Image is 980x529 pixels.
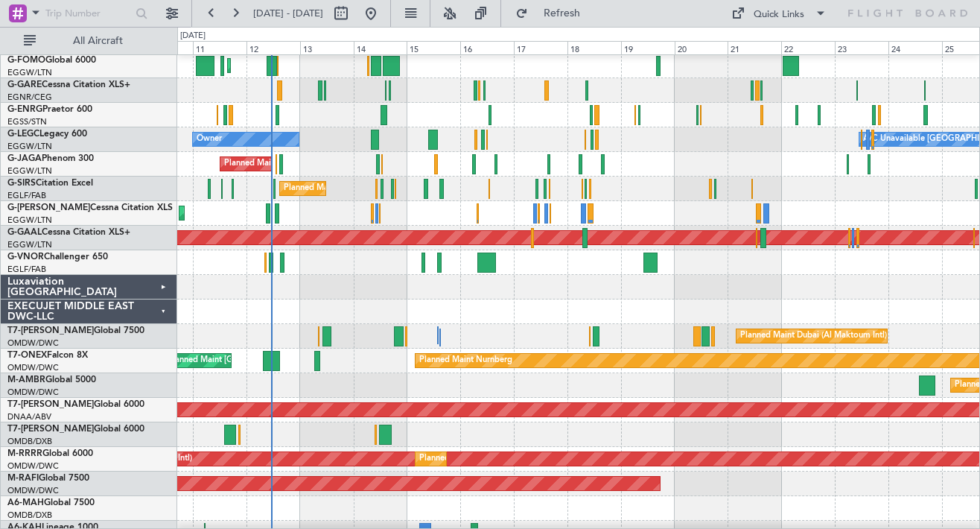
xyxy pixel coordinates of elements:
div: 21 [728,41,781,54]
a: EGGW/LTN [7,215,52,226]
a: OMDW/DWC [7,338,59,349]
span: G-VNOR [7,253,44,262]
a: EGSS/STN [7,116,47,127]
a: EGLF/FAB [7,264,46,275]
a: OMDW/DWC [7,460,59,472]
span: T7-[PERSON_NAME] [7,400,94,409]
span: G-SIRS [7,179,36,188]
a: G-VNORChallenger 650 [7,253,108,262]
div: Planned Maint [GEOGRAPHIC_DATA] ([GEOGRAPHIC_DATA]) [224,153,459,175]
a: EGGW/LTN [7,239,52,250]
span: T7-[PERSON_NAME] [7,425,94,434]
a: EGGW/LTN [7,141,52,152]
div: Planned Maint Dubai (Al Maktoum Intl) [419,448,566,470]
div: 11 [193,41,246,54]
div: Planned Maint [GEOGRAPHIC_DATA] ([GEOGRAPHIC_DATA]) [183,202,418,224]
div: 23 [835,41,888,54]
span: G-ENRG [7,105,42,114]
span: All Aircraft [39,36,157,46]
div: 13 [300,41,354,54]
span: A6-MAH [7,498,44,507]
span: M-RRRR [7,449,42,458]
span: G-[PERSON_NAME] [7,203,90,212]
div: Planned Maint Dubai (Al Maktoum Intl) [740,325,887,347]
a: DNAA/ABV [7,411,51,422]
span: G-FOMO [7,56,45,65]
a: EGNR/CEG [7,92,52,103]
div: 15 [407,41,460,54]
div: 20 [675,41,728,54]
div: Owner [197,128,222,151]
button: Refresh [509,1,598,25]
button: All Aircraft [16,29,162,53]
a: T7-[PERSON_NAME]Global 7500 [7,326,144,335]
a: G-[PERSON_NAME]Cessna Citation XLS [7,203,173,212]
input: Trip Number [45,2,131,25]
div: 24 [888,41,942,54]
a: G-ENRGPraetor 600 [7,105,92,114]
a: G-LEGCLegacy 600 [7,130,87,139]
a: G-SIRSCitation Excel [7,179,93,188]
a: T7-ONEXFalcon 8X [7,351,88,360]
span: M-RAFI [7,474,39,483]
a: T7-[PERSON_NAME]Global 6000 [7,425,144,434]
div: 16 [460,41,514,54]
div: [DATE] [180,30,206,42]
div: 22 [781,41,835,54]
a: G-GAALCessna Citation XLS+ [7,228,130,237]
span: [DATE] - [DATE] [253,7,323,20]
span: G-GAAL [7,228,42,237]
div: 14 [354,41,407,54]
span: G-JAGA [7,154,42,163]
a: M-AMBRGlobal 5000 [7,376,96,384]
a: OMDW/DWC [7,362,59,373]
a: EGGW/LTN [7,165,52,177]
span: Refresh [531,8,594,19]
button: Quick Links [724,1,834,25]
a: A6-MAHGlobal 7500 [7,498,95,507]
div: 12 [246,41,300,54]
div: Planned Maint Nurnberg [419,349,512,372]
a: EGGW/LTN [7,67,52,78]
div: 17 [514,41,567,54]
div: 19 [621,41,675,54]
a: OMDW/DWC [7,387,59,398]
a: G-FOMOGlobal 6000 [7,56,96,65]
a: G-GARECessna Citation XLS+ [7,80,130,89]
a: G-JAGAPhenom 300 [7,154,94,163]
div: Planned Maint [GEOGRAPHIC_DATA] ([GEOGRAPHIC_DATA]) [284,177,518,200]
a: OMDW/DWC [7,485,59,496]
a: OMDB/DXB [7,436,52,447]
span: M-AMBR [7,376,45,384]
span: G-LEGC [7,130,39,139]
a: M-RAFIGlobal 7500 [7,474,89,483]
a: M-RRRRGlobal 6000 [7,449,93,458]
div: Quick Links [754,7,804,22]
a: T7-[PERSON_NAME]Global 6000 [7,400,144,409]
span: T7-[PERSON_NAME] [7,326,94,335]
span: G-GARE [7,80,42,89]
div: 18 [567,41,621,54]
a: EGLF/FAB [7,190,46,201]
span: T7-ONEX [7,351,47,360]
a: OMDB/DXB [7,510,52,521]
